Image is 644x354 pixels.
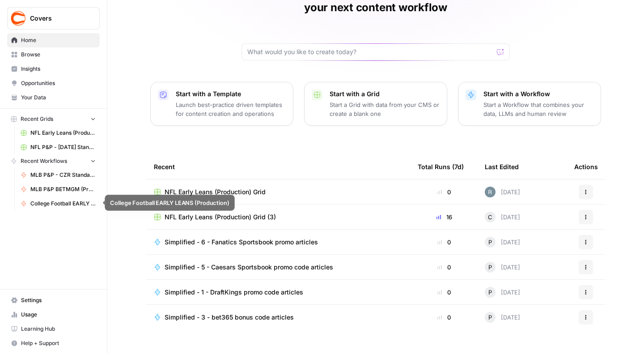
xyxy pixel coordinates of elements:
[176,100,286,118] p: Launch best-practice driven templates for content creation and operations
[7,322,100,336] a: Learning Hub
[488,213,492,222] span: C
[488,313,492,322] span: P
[330,90,440,98] p: Start with a Grid
[165,213,276,222] span: NFL Early Leans (Production) Grid (3)
[154,213,403,222] a: NFL Early Leans (Production) Grid (3)
[247,47,493,56] input: What would you like to create today?
[7,307,100,322] a: Usage
[485,187,520,197] div: [DATE]
[21,51,96,59] span: Browse
[488,263,492,272] span: P
[154,313,403,322] a: Simplified - 3 - bet365 bonus code articles
[165,313,294,322] span: Simplified - 3 - bet365 bonus code articles
[485,154,519,179] div: Last Edited
[7,336,100,350] button: Help + Support
[21,65,96,73] span: Insights
[17,126,100,140] a: NFL Early Leans (Production) Grid
[17,140,100,154] a: NFL P&P - [DATE] Standard (Production) Grid
[154,188,403,196] a: NFL Early Leans (Production) Grid
[488,238,492,247] span: P
[154,238,403,247] a: Simplified - 6 - Fanatics Sportsbook promo articles
[30,14,84,23] span: Covers
[418,213,470,222] div: 16
[418,263,470,272] div: 0
[30,171,96,179] span: MLB P&P - CZR Standard (Production)
[418,238,470,247] div: 0
[485,312,520,323] div: [DATE]
[7,293,100,307] a: Settings
[458,82,601,126] button: Start with a WorkflowStart a Workflow that combines your data, LLMs and human review
[7,154,100,168] button: Recent Workflows
[21,325,96,333] span: Learning Hub
[30,129,96,137] span: NFL Early Leans (Production) Grid
[21,79,96,87] span: Opportunities
[21,311,96,319] span: Usage
[165,288,303,297] span: Simplified - 1 - DraftKings promo code articles
[21,339,96,347] span: Help + Support
[17,196,100,211] a: College Football EARLY LEANS (Production)
[485,287,520,298] div: [DATE]
[154,154,403,179] div: Recent
[7,7,100,30] button: Workspace: Covers
[483,90,593,98] p: Start with a Workflow
[30,185,96,193] span: MLB P&P BETMGM (Production)
[7,33,100,47] a: Home
[21,36,96,44] span: Home
[304,82,447,126] button: Start with a GridStart a Grid with data from your CMS or create a blank one
[418,154,464,179] div: Total Runs (7d)
[7,62,100,76] a: Insights
[154,288,403,297] a: Simplified - 1 - DraftKings promo code articles
[165,263,333,272] span: Simplified - 5 - Caesars Sportsbook promo code articles
[485,237,520,247] div: [DATE]
[30,143,96,151] span: NFL P&P - [DATE] Standard (Production) Grid
[21,115,53,123] span: Recent Grids
[485,212,520,222] div: [DATE]
[165,188,266,196] span: NFL Early Leans (Production) Grid
[10,10,26,26] img: Covers Logo
[485,262,520,273] div: [DATE]
[418,188,470,196] div: 0
[418,313,470,322] div: 0
[330,100,440,118] p: Start a Grid with data from your CMS or create a blank one
[154,263,403,272] a: Simplified - 5 - Caesars Sportsbook promo code articles
[488,288,492,297] span: P
[17,168,100,182] a: MLB P&P - CZR Standard (Production)
[150,82,293,126] button: Start with a TemplateLaunch best-practice driven templates for content creation and operations
[176,90,286,98] p: Start with a Template
[418,288,470,297] div: 0
[30,200,96,208] span: College Football EARLY LEANS (Production)
[7,90,100,105] a: Your Data
[574,154,598,179] div: Actions
[21,296,96,304] span: Settings
[485,187,496,197] img: ehih9fj019oc8kon570xqled1mec
[7,47,100,62] a: Browse
[165,238,318,247] span: Simplified - 6 - Fanatics Sportsbook promo articles
[21,157,67,165] span: Recent Workflows
[17,182,100,196] a: MLB P&P BETMGM (Production)
[7,112,100,126] button: Recent Grids
[21,94,96,102] span: Your Data
[483,100,593,118] p: Start a Workflow that combines your data, LLMs and human review
[7,76,100,90] a: Opportunities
